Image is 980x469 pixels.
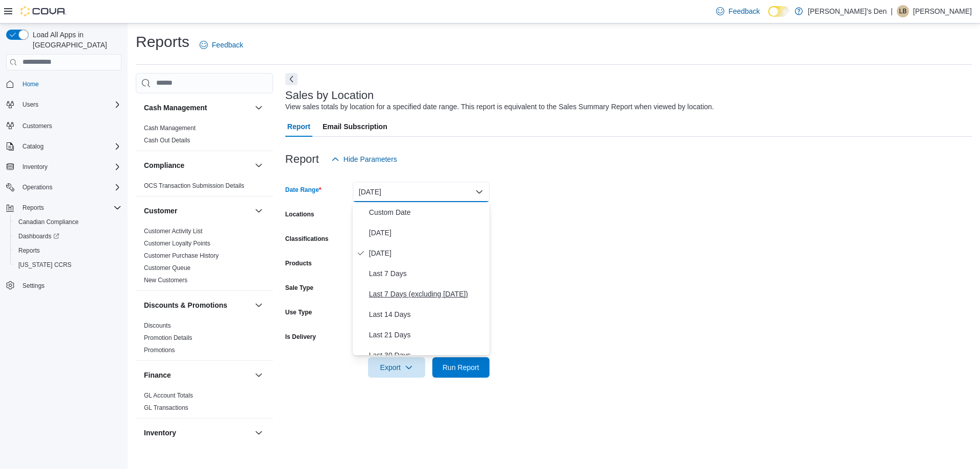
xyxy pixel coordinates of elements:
[808,5,887,17] p: [PERSON_NAME]'s Den
[891,5,893,17] p: |
[369,267,485,280] span: Last 7 Days
[22,80,39,88] span: Home
[285,73,298,85] button: Next
[144,264,190,271] a: Customer Queue
[144,346,175,354] span: Promotions
[144,103,207,113] h3: Cash Management
[369,329,485,341] span: Last 21 Days
[144,160,251,170] button: Compliance
[136,32,189,52] h1: Reports
[369,206,485,218] span: Custom Date
[144,239,210,248] span: Customer Loyalty Points
[285,102,714,112] div: View sales totals by location for a specified date range. This report is equivalent to the Sales ...
[285,259,312,267] label: Products
[285,284,313,292] label: Sale Type
[285,153,319,165] h3: Report
[369,288,485,300] span: Last 7 Days (excluding [DATE])
[253,369,265,381] button: Finance
[285,308,312,316] label: Use Type
[144,404,188,411] a: GL Transactions
[18,232,59,240] span: Dashboards
[136,122,273,151] div: Cash Management
[144,404,188,412] span: GL Transactions
[22,183,53,191] span: Operations
[14,244,44,257] a: Reports
[18,120,56,132] a: Customers
[18,181,121,193] span: Operations
[14,216,121,228] span: Canadian Compliance
[285,210,314,218] label: Locations
[253,205,265,217] button: Customer
[144,227,203,235] span: Customer Activity List
[2,77,126,91] button: Home
[144,137,190,144] a: Cash Out Details
[144,206,251,216] button: Customer
[144,125,195,132] a: Cash Management
[22,101,38,109] span: Users
[899,5,907,17] span: LB
[22,163,47,171] span: Inventory
[253,427,265,439] button: Inventory
[18,119,121,132] span: Customers
[14,244,121,257] span: Reports
[18,246,40,255] span: Reports
[18,161,121,173] span: Inventory
[253,159,265,171] button: Compliance
[18,280,48,292] a: Settings
[14,259,121,271] span: Washington CCRS
[768,6,790,17] input: Dark Mode
[2,160,126,174] button: Inventory
[144,322,171,330] span: Discounts
[443,362,479,373] span: Run Report
[6,72,121,319] nav: Complex example
[144,391,193,400] span: GL Account Totals
[18,202,121,214] span: Reports
[369,308,485,320] span: Last 14 Days
[10,243,126,258] button: Reports
[18,140,121,153] span: Catalog
[18,181,57,193] button: Operations
[14,230,121,242] span: Dashboards
[144,240,210,247] a: Customer Loyalty Points
[327,149,401,169] button: Hide Parameters
[253,102,265,114] button: Cash Management
[432,357,489,378] button: Run Report
[14,216,83,228] a: Canadian Compliance
[18,261,71,269] span: [US_STATE] CCRS
[136,389,273,418] div: Finance
[2,180,126,194] button: Operations
[22,142,43,151] span: Catalog
[144,428,176,438] h3: Inventory
[10,229,126,243] a: Dashboards
[29,30,121,50] span: Load All Apps in [GEOGRAPHIC_DATA]
[287,116,310,137] span: Report
[144,206,177,216] h3: Customer
[14,230,63,242] a: Dashboards
[323,116,387,137] span: Email Subscription
[144,300,227,310] h3: Discounts & Promotions
[144,160,184,170] h3: Compliance
[144,300,251,310] button: Discounts & Promotions
[2,201,126,215] button: Reports
[144,334,192,341] a: Promotion Details
[144,228,203,235] a: Customer Activity List
[144,428,251,438] button: Inventory
[144,182,244,190] span: OCS Transaction Submission Details
[353,182,489,202] button: [DATE]
[368,357,425,378] button: Export
[144,370,171,380] h3: Finance
[10,215,126,229] button: Canadian Compliance
[14,259,76,271] a: [US_STATE] CCRS
[285,235,329,243] label: Classifications
[22,204,44,212] span: Reports
[18,161,52,173] button: Inventory
[2,97,126,112] button: Users
[144,392,193,399] a: GL Account Totals
[18,202,48,214] button: Reports
[285,333,316,341] label: Is Delivery
[2,118,126,133] button: Customers
[136,319,273,360] div: Discounts & Promotions
[374,357,419,378] span: Export
[18,78,121,90] span: Home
